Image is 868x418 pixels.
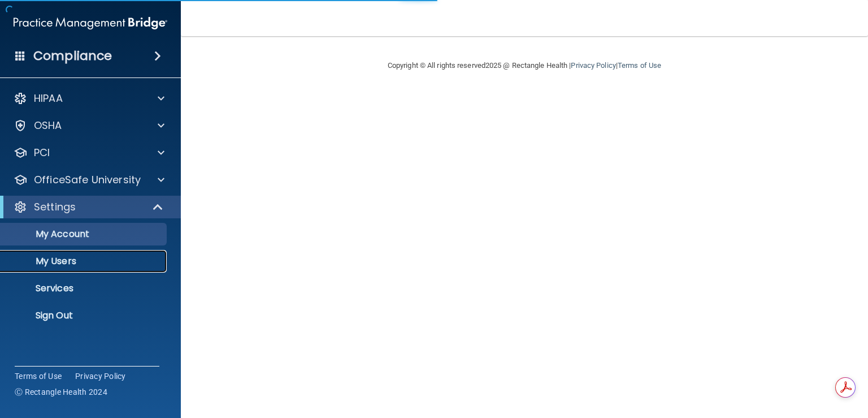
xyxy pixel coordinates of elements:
[7,229,162,240] p: My Account
[14,173,164,187] a: OfficeSafe University
[14,92,164,105] a: HIPAA
[34,200,76,214] p: Settings
[15,386,107,398] span: Ⓒ Rectangle Health 2024
[75,370,126,382] a: Privacy Policy
[34,92,63,105] p: HIPAA
[34,146,50,160] p: PCI
[14,200,164,214] a: Settings
[7,310,162,321] p: Sign Out
[571,61,615,70] a: Privacy Policy
[318,48,731,84] div: Copyright © All rights reserved 2025 @ Rectangle Health | |
[14,119,164,132] a: OSHA
[14,146,164,160] a: PCI
[33,48,112,64] h4: Compliance
[7,283,162,294] p: Services
[618,61,661,70] a: Terms of Use
[7,256,162,267] p: My Users
[34,173,141,187] p: OfficeSafe University
[14,12,167,35] img: PMB logo
[34,119,62,132] p: OSHA
[15,370,62,382] a: Terms of Use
